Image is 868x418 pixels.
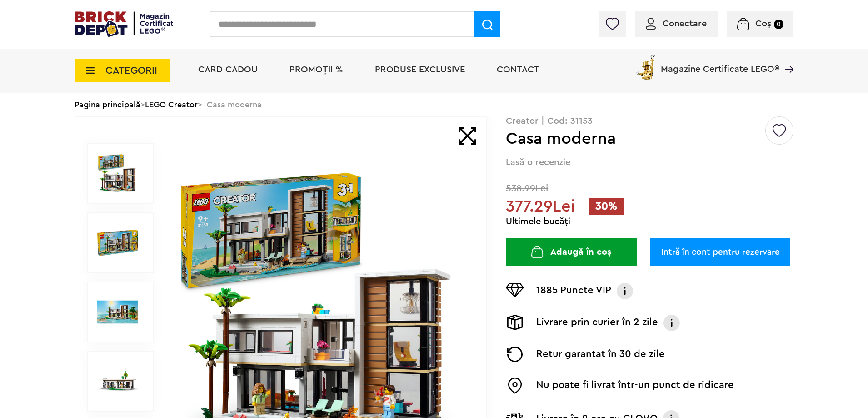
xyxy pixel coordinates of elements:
p: 1885 Puncte VIP [536,283,611,299]
img: Casa moderna [97,153,138,194]
div: Ultimele bucăți [506,217,793,226]
small: 0 [774,20,783,29]
a: Pagina principală [75,101,140,109]
img: Returnare [506,347,524,362]
img: Easybox [506,378,524,394]
span: Magazine Certificate LEGO® [661,53,779,74]
span: 377.29Lei [506,198,575,215]
img: Livrare [506,315,524,330]
p: Livrare prin curier în 2 zile [536,315,658,331]
span: Coș [755,19,771,28]
a: Card Cadou [198,65,258,74]
img: Info VIP [616,283,634,299]
h1: Casa moderna [506,131,764,147]
p: Retur garantat în 30 de zile [536,347,665,362]
a: PROMOȚII % [289,65,343,74]
img: Info livrare prin curier [663,315,681,331]
p: Creator | Cod: 31153 [506,116,793,126]
span: 538.99Lei [506,184,793,193]
a: LEGO Creator [145,101,198,109]
a: Intră în cont pentru rezervare [650,238,790,266]
button: Adaugă în coș [506,238,637,266]
img: Seturi Lego Casa moderna [97,361,138,402]
img: Casa moderna [97,222,138,263]
a: Produse exclusive [375,65,465,74]
a: Magazine Certificate LEGO® [779,53,793,62]
span: CATEGORII [105,65,157,76]
img: Casa moderna LEGO 31153 [97,292,138,332]
span: Conectare [663,19,707,28]
a: Conectare [646,19,707,28]
div: > > Casa moderna [75,93,793,116]
img: Puncte VIP [506,283,524,297]
p: Nu poate fi livrat într-un punct de ridicare [536,378,734,394]
span: 30% [589,198,624,215]
span: Lasă o recenzie [506,156,570,169]
a: Contact [497,65,539,74]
